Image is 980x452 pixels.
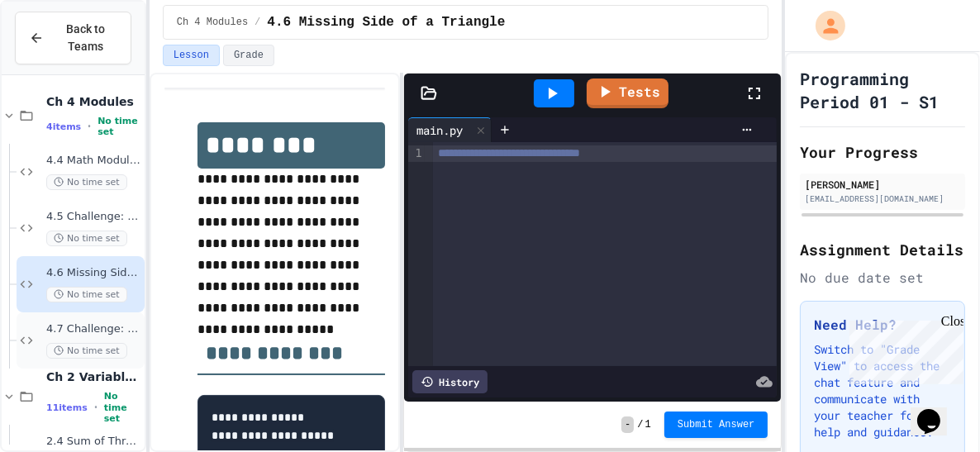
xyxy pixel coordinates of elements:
span: No time set [46,231,127,246]
h2: Assignment Details [800,238,965,261]
span: No time set [46,343,127,359]
span: No time set [98,116,141,137]
div: 1 [408,145,425,162]
span: No time set [46,174,127,190]
span: - [621,416,634,433]
span: Back to Teams [54,21,117,55]
span: / [255,16,260,29]
span: 1 [645,418,651,431]
div: My Account [798,7,849,45]
button: Lesson [163,45,220,66]
span: Submit Answer [678,418,755,431]
div: [EMAIL_ADDRESS][DOMAIN_NAME] [805,193,960,205]
span: 2.4 Sum of Three Numbers [46,435,141,449]
h3: Need Help? [814,315,951,335]
button: Grade [223,45,274,66]
span: 4.4 Math Module GCD [46,154,141,168]
span: No time set [46,287,127,302]
div: History [412,370,488,393]
a: Tests [587,79,668,108]
div: Chat with us now!Close [7,7,114,105]
iframe: chat widget [843,314,963,384]
span: 4.6 Missing Side of a Triangle [46,266,141,280]
div: No due date set [800,268,965,288]
span: Ch 2 Variables, Statements & Expressions [46,369,141,384]
div: main.py [408,121,471,139]
button: Back to Teams [15,12,131,64]
span: 4 items [46,121,81,132]
button: Submit Answer [664,412,768,438]
h2: Your Progress [800,140,965,164]
h1: Programming Period 01 - S1 [800,67,965,113]
span: 4.7 Challenge: Quadratic Formula [46,322,141,336]
span: Ch 4 Modules [46,94,141,109]
span: No time set [104,391,141,424]
iframe: chat widget [911,386,963,435]
span: Ch 4 Modules [177,16,248,29]
div: main.py [408,117,492,142]
span: • [94,401,98,414]
span: / [637,418,643,431]
span: 11 items [46,402,88,413]
span: 4.6 Missing Side of a Triangle [267,12,505,32]
span: 4.5 Challenge: Math Module exp() [46,210,141,224]
span: • [88,120,91,133]
div: [PERSON_NAME] [805,177,960,192]
p: Switch to "Grade View" to access the chat feature and communicate with your teacher for help and ... [814,341,951,440]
